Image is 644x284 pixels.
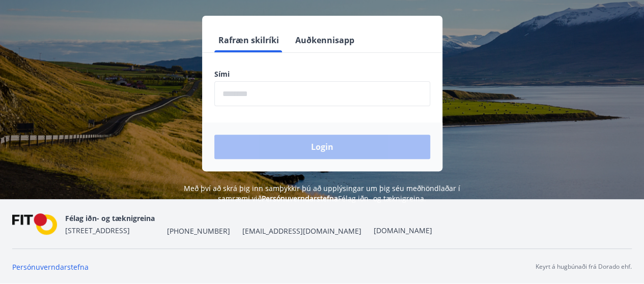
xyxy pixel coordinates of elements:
[214,28,283,52] button: Rafræn skilríki
[184,183,460,203] span: Með því að skrá þig inn samþykkir þú að upplýsingar um þig séu meðhöndlaðar í samræmi við Félag i...
[374,226,432,235] a: [DOMAIN_NAME]
[536,262,632,271] p: Keyrt á hugbúnaði frá Dorado ehf.
[214,69,430,79] label: Sími
[167,226,230,236] span: [PHONE_NUMBER]
[12,213,57,235] img: FPQVkF9lTnNbbaRSFyT17YYeljoOGk5m51IhT0bO.png
[12,262,89,272] a: Persónuverndarstefna
[65,226,130,235] span: [STREET_ADDRESS]
[291,28,358,52] button: Auðkennisapp
[262,194,338,203] a: Persónuverndarstefna
[65,213,155,223] span: Félag iðn- og tæknigreina
[242,226,361,236] span: [EMAIL_ADDRESS][DOMAIN_NAME]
